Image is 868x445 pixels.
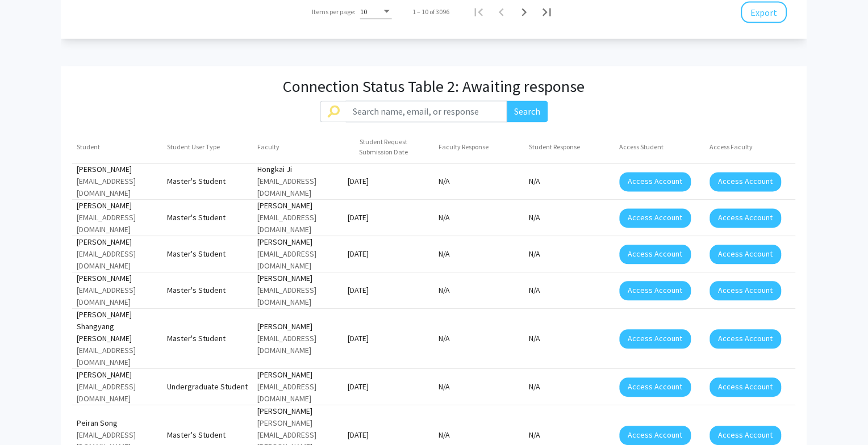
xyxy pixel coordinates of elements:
[77,142,100,153] div: Student
[524,241,615,268] mat-cell: N/A
[507,101,548,123] button: Search
[77,309,158,345] div: [PERSON_NAME] Shangyang [PERSON_NAME]
[620,209,691,228] button: Access Account
[710,173,782,192] button: Access Account
[77,142,110,153] div: Student
[524,205,615,232] mat-cell: N/A
[741,2,787,23] button: Export
[77,237,158,249] div: [PERSON_NAME]
[620,173,691,192] button: Access Account
[344,326,434,353] mat-cell: [DATE]
[77,381,158,405] div: [EMAIL_ADDRESS][DOMAIN_NAME]
[77,285,158,309] div: [EMAIL_ADDRESS][DOMAIN_NAME]
[615,132,706,163] mat-header-cell: Access Student
[344,374,434,401] mat-cell: [DATE]
[162,374,253,401] mat-cell: Undergraduate Student
[524,278,615,305] mat-cell: N/A
[257,237,339,249] div: [PERSON_NAME]
[257,285,339,309] div: [EMAIL_ADDRESS][DOMAIN_NAME]
[434,169,524,196] mat-cell: N/A
[346,101,507,123] input: Search name, email, or response
[524,169,615,196] mat-cell: N/A
[344,241,434,268] mat-cell: [DATE]
[257,370,339,381] div: [PERSON_NAME]
[434,205,524,232] mat-cell: N/A
[434,241,524,268] mat-cell: N/A
[360,7,367,16] span: 10
[529,142,580,153] div: Student Response
[77,345,158,369] div: [EMAIL_ADDRESS][DOMAIN_NAME]
[434,374,524,401] mat-cell: N/A
[257,212,339,236] div: [EMAIL_ADDRESS][DOMAIN_NAME]
[9,394,48,436] iframe: Chat
[710,330,782,349] button: Access Account
[620,378,691,397] button: Access Account
[434,326,524,353] mat-cell: N/A
[167,142,220,153] div: Student User Type
[434,278,524,305] mat-cell: N/A
[257,176,339,200] div: [EMAIL_ADDRESS][DOMAIN_NAME]
[77,164,158,176] div: [PERSON_NAME]
[257,142,279,153] div: Faculty
[344,169,434,196] mat-cell: [DATE]
[529,142,590,153] div: Student Response
[162,169,253,196] mat-cell: Master's Student
[344,278,434,305] mat-cell: [DATE]
[536,1,558,23] button: Last page
[77,212,158,236] div: [EMAIL_ADDRESS][DOMAIN_NAME]
[524,326,615,353] mat-cell: N/A
[77,370,158,381] div: [PERSON_NAME]
[490,1,513,23] button: Previous page
[257,321,339,333] div: [PERSON_NAME]
[620,282,691,301] button: Access Account
[344,205,434,232] mat-cell: [DATE]
[162,278,253,305] mat-cell: Master's Student
[710,209,782,228] button: Access Account
[257,273,339,285] div: [PERSON_NAME]
[620,245,691,265] button: Access Account
[257,249,339,272] div: [EMAIL_ADDRESS][DOMAIN_NAME]
[348,137,429,158] div: Student Request Submission Date
[77,418,158,430] div: Peiran Song
[710,378,782,397] button: Access Account
[257,164,339,176] div: Hongkai Ji
[77,273,158,285] div: [PERSON_NAME]
[360,8,392,16] mat-select: Items per page:
[439,142,489,153] div: Faculty Response
[162,326,253,353] mat-cell: Master's Student
[257,381,339,405] div: [EMAIL_ADDRESS][DOMAIN_NAME]
[257,142,290,153] div: Faculty
[77,176,158,200] div: [EMAIL_ADDRESS][DOMAIN_NAME]
[77,249,158,272] div: [EMAIL_ADDRESS][DOMAIN_NAME]
[167,142,230,153] div: Student User Type
[620,330,691,349] button: Access Account
[513,1,536,23] button: Next page
[468,1,490,23] button: First page
[283,78,585,97] h3: Connection Status Table 2: Awaiting response
[257,406,339,418] div: [PERSON_NAME]
[257,200,339,212] div: [PERSON_NAME]
[312,7,356,17] div: Items per page:
[162,241,253,268] mat-cell: Master's Student
[257,333,339,357] div: [EMAIL_ADDRESS][DOMAIN_NAME]
[412,7,449,17] div: 1 – 10 of 3096
[524,374,615,401] mat-cell: N/A
[162,205,253,232] mat-cell: Master's Student
[710,245,782,265] button: Access Account
[706,132,796,163] mat-header-cell: Access Faculty
[348,137,419,158] div: Student Request Submission Date
[439,142,499,153] div: Faculty Response
[77,200,158,212] div: [PERSON_NAME]
[710,282,782,301] button: Access Account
